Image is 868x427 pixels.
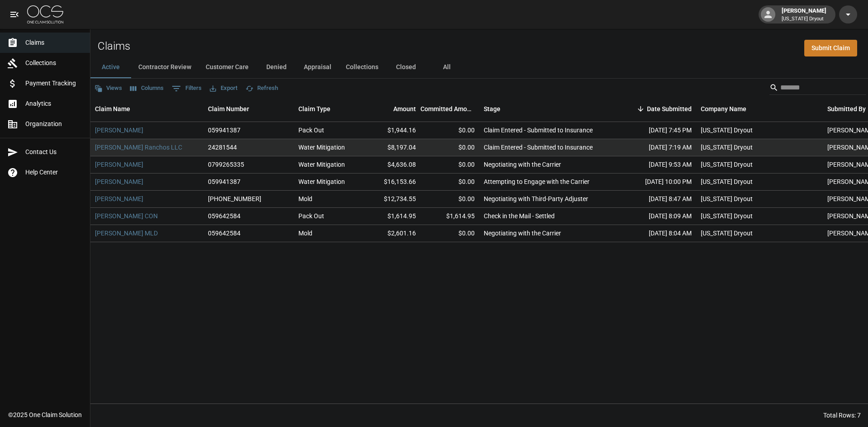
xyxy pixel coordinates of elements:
h2: Claims [98,40,130,53]
a: [PERSON_NAME] Ranchos LLC [95,143,182,152]
div: Stage [479,96,615,122]
div: Pack Out [298,211,324,221]
div: Pack Out [298,126,324,135]
div: Arizona Dryout [701,211,753,221]
button: Contractor Review [131,56,198,78]
p: [US_STATE] Dryout [782,15,826,23]
button: Collections [339,56,386,78]
div: Date Submitted [615,96,696,122]
div: Arizona Dryout [701,194,753,203]
div: [DATE] 9:53 AM [615,156,696,174]
div: $0.00 [420,174,479,191]
div: Negotiating with the Carrier [484,229,561,238]
div: $0.00 [420,225,479,242]
div: [DATE] 10:00 PM [615,174,696,191]
div: Mold [298,229,312,238]
div: $0.00 [420,191,479,208]
div: [DATE] 8:09 AM [615,208,696,225]
div: Check in the Mail - Settled [484,211,555,221]
div: $1,944.16 [362,122,420,139]
div: $1,614.95 [362,208,420,225]
div: Claim Entered - Submitted to Insurance [484,143,593,152]
div: Negotiating with the Carrier [484,160,561,169]
div: $0.00 [420,122,479,139]
div: Arizona Dryout [701,160,753,169]
div: Water Mitigation [298,143,345,152]
div: $0.00 [420,139,479,156]
div: Negotiating with Third-Party Adjuster [484,194,588,203]
div: Search [769,80,866,97]
button: Appraisal [297,56,339,78]
div: 059642584 [208,229,241,238]
a: Submit Claim [804,40,857,56]
button: Export [208,81,240,95]
button: open drawer [5,5,24,23]
div: Total Rows: 7 [823,411,861,420]
span: Claims [25,38,83,47]
span: Collections [25,58,83,68]
div: Stage [484,96,500,122]
div: [DATE] 7:19 AM [615,139,696,156]
a: [PERSON_NAME] [95,160,143,169]
div: [DATE] 7:45 PM [615,122,696,139]
div: Arizona Dryout [701,229,753,238]
div: Claim Type [298,96,330,122]
div: $16,153.66 [362,174,420,191]
div: $2,601.16 [362,225,420,242]
div: Submitted By [827,96,866,122]
div: Water Mitigation [298,177,345,186]
button: Refresh [243,81,280,95]
span: Contact Us [25,147,83,157]
button: Sort [634,103,647,115]
div: Amount [362,96,420,122]
div: Company Name [701,96,746,122]
button: Show filters [170,81,204,96]
div: $8,197.04 [362,139,420,156]
div: $1,614.95 [420,208,479,225]
span: Help Center [25,168,83,177]
div: [DATE] 8:47 AM [615,191,696,208]
button: Denied [256,56,297,78]
div: 01-009-120716 [208,194,261,203]
div: Claim Entered - Submitted to Insurance [484,126,593,135]
div: Mold [298,194,312,203]
div: Claim Number [203,96,294,122]
div: Committed Amount [420,96,475,122]
div: Claim Number [208,96,249,122]
div: dynamic tabs [90,56,868,78]
div: 059941387 [208,177,241,186]
div: $12,734.55 [362,191,420,208]
button: Customer Care [198,56,256,78]
div: Arizona Dryout [701,143,753,152]
div: 059642584 [208,211,241,221]
button: Views [92,81,124,95]
div: Claim Type [294,96,362,122]
div: Claim Name [90,96,203,122]
div: $0.00 [420,156,479,174]
div: Claim Name [95,96,130,122]
div: Attempting to Engage with the Carrier [484,177,590,186]
div: 0799265335 [208,160,244,169]
div: Arizona Dryout [701,126,753,135]
a: [PERSON_NAME] CON [95,211,158,221]
a: [PERSON_NAME] [95,177,143,186]
div: 059941387 [208,126,241,135]
div: 24281544 [208,143,237,152]
a: [PERSON_NAME] [95,126,143,135]
a: [PERSON_NAME] [95,194,143,203]
div: $4,636.08 [362,156,420,174]
div: Company Name [696,96,823,122]
span: Payment Tracking [25,79,83,88]
button: Select columns [128,81,166,95]
img: ocs-logo-white-transparent.png [27,5,63,23]
div: [PERSON_NAME] [778,6,830,23]
div: Date Submitted [647,96,692,122]
div: Amount [393,96,416,122]
span: Organization [25,119,83,129]
a: [PERSON_NAME] MLD [95,229,158,238]
div: Arizona Dryout [701,177,753,186]
div: © 2025 One Claim Solution [8,410,82,419]
button: All [426,56,467,78]
span: Analytics [25,99,83,108]
button: Closed [386,56,426,78]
